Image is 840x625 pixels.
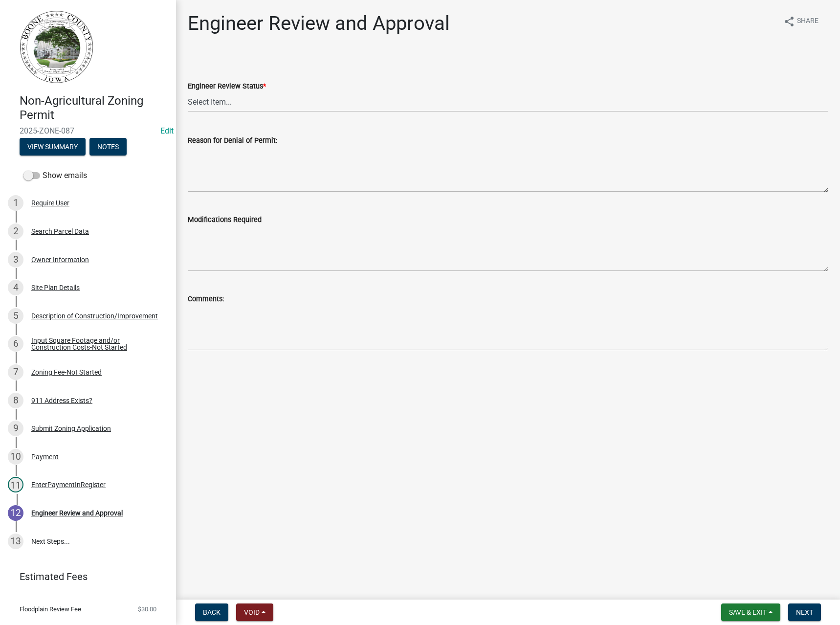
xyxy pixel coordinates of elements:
img: Boone County, Iowa [20,10,94,84]
a: Edit [160,126,174,135]
button: Back [195,603,228,621]
label: Engineer Review Status [188,83,266,90]
div: Zoning Fee-Not Started [31,369,102,376]
div: 3 [8,252,23,268]
div: 8 [8,393,23,408]
div: Require User [31,200,69,206]
span: Back [203,608,221,616]
div: Input Square Footage and/or Construction Costs-Not Started [31,337,160,351]
div: Submit Zoning Application [31,425,111,432]
div: 911 Address Exists? [31,397,92,404]
h1: Engineer Review and Approval [188,12,450,35]
div: 1 [8,195,23,211]
span: $30.00 [138,606,156,612]
button: Next [788,603,821,621]
button: Save & Exit [721,603,780,621]
span: Save & Exit [729,608,767,616]
div: Engineer Review and Approval [31,510,123,516]
div: Payment [31,453,59,460]
div: 4 [8,280,23,295]
span: Next [796,608,813,616]
div: 5 [8,308,23,324]
div: 2 [8,223,23,239]
label: Show emails [23,170,87,181]
span: Void [244,608,260,616]
label: Comments: [188,296,224,303]
div: 13 [8,534,23,549]
button: shareShare [775,12,826,31]
button: Void [236,603,273,621]
i: share [783,16,795,27]
div: Search Parcel Data [31,228,89,235]
div: 11 [8,477,23,492]
button: View Summary [20,138,86,156]
div: Owner Information [31,256,89,263]
div: 7 [8,364,23,380]
div: Site Plan Details [31,284,80,291]
wm-modal-confirm: Summary [20,143,86,151]
div: 9 [8,421,23,436]
label: Modifications Required [188,217,262,223]
wm-modal-confirm: Notes [89,143,127,151]
span: Floodplain Review Fee [20,606,81,612]
div: 6 [8,336,23,352]
div: EnterPaymentInRegister [31,481,106,488]
wm-modal-confirm: Edit Application Number [160,126,174,135]
label: Reason for Denial of Permit: [188,137,277,144]
div: 10 [8,449,23,465]
div: Description of Construction/Improvement [31,312,158,319]
button: Notes [89,138,127,156]
h4: Non-Agricultural Zoning Permit [20,94,168,122]
div: 12 [8,505,23,521]
span: Share [797,16,818,27]
a: Estimated Fees [8,567,160,586]
span: 2025-ZONE-087 [20,126,156,135]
